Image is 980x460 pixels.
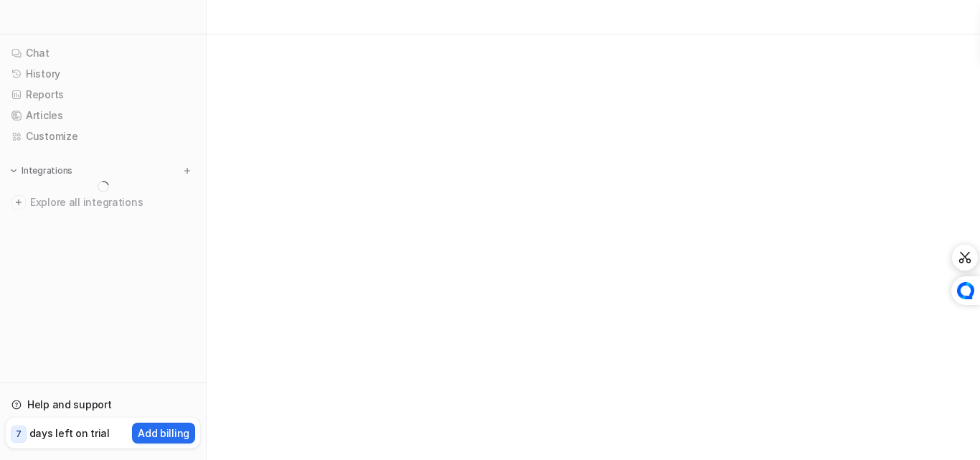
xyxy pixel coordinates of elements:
img: expand menu [9,166,19,176]
img: explore all integrations [11,195,26,210]
a: Articles [6,105,200,126]
a: Reports [6,85,200,105]
button: Add billing [132,423,195,443]
a: Help and support [6,395,200,415]
a: Customize [6,126,200,146]
p: 7 [16,428,22,441]
p: Add billing [138,426,189,441]
a: History [6,64,200,84]
a: Explore all integrations [6,192,200,212]
img: menu_add.svg [182,166,192,176]
a: Chat [6,43,200,63]
p: Integrations [22,165,72,177]
span: Explore all integrations [30,191,194,214]
p: days left on trial [29,426,110,441]
button: Integrations [6,164,77,178]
